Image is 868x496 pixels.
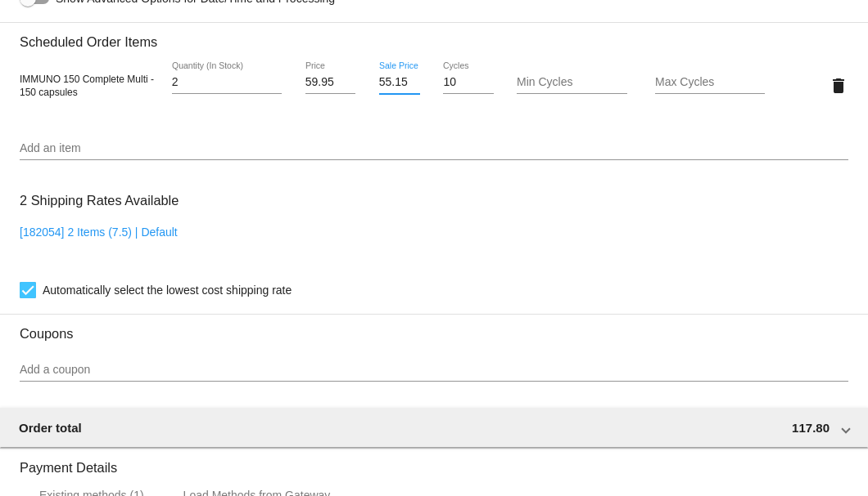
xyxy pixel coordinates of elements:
[655,76,765,89] input: Max Cycles
[829,76,848,96] mat-icon: delete
[379,76,420,89] input: Sale Price
[443,76,493,89] input: Cycles
[20,314,848,342] h3: Coupons
[20,364,848,377] input: Add a coupon
[305,76,355,89] input: Price
[517,76,626,89] input: Min Cycles
[43,280,292,300] span: Automatically select the lowest cost shipping rate
[20,448,848,476] h3: Payment Details
[20,22,848,50] h3: Scheduled Order Items
[172,76,282,89] input: Quantity (In Stock)
[20,183,179,218] h3: 2 Shipping Rates Available
[20,74,154,98] span: IMMUNO 150 Complete Multi - 150 capsules
[20,226,178,239] a: [182054] 2 Items (7.5) | Default
[792,421,830,435] span: 117.80
[20,142,848,155] input: Add an item
[19,421,82,435] span: Order total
